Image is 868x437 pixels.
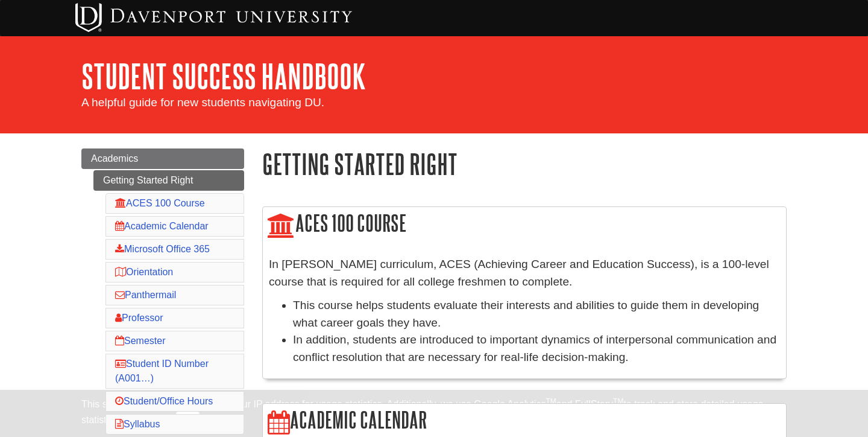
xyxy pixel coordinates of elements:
a: Syllabus [115,419,160,429]
h2: ACES 100 Course [263,207,786,241]
a: Academics [81,148,244,169]
a: Student/Office Hours [115,396,213,406]
span: Academics [91,153,138,164]
a: Panthermail [115,290,176,300]
p: In [PERSON_NAME] curriculum, ACES (Achieving Career and Education Success), is a 100-level course... [269,256,780,291]
a: Getting Started Right [93,170,244,191]
a: Student ID Number (A001…) [115,359,209,383]
a: Orientation [115,267,173,277]
img: Davenport University [75,3,352,32]
a: Professor [115,313,163,323]
li: In addition, students are introduced to important dynamics of interpersonal communication and con... [293,331,780,366]
a: Semester [115,336,165,346]
span: A helpful guide for new students navigating DU. [81,96,324,109]
a: Academic Calendar [115,221,209,231]
a: Student Success Handbook [81,57,366,95]
a: ACES 100 Course [115,198,205,208]
li: This course helps students evaluate their interests and abilities to guide them in developing wha... [293,297,780,332]
a: Microsoft Office 365 [115,244,210,254]
h1: Getting Started Right [262,148,787,179]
